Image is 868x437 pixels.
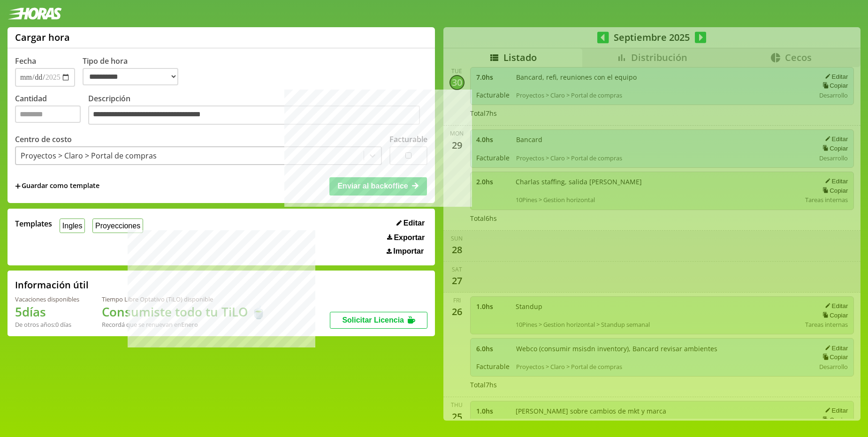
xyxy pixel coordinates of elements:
[21,151,157,161] div: Proyectos > Claro > Portal de compras
[337,182,408,190] span: Enviar al backoffice
[15,105,81,123] input: Cantidad
[8,8,62,20] img: logotipo
[181,320,198,329] b: Enero
[342,316,404,324] span: Solicitar Licencia
[102,295,266,303] div: Tiempo Libre Optativo (TiLO) disponible
[15,218,52,229] span: Templates
[83,68,178,85] select: Tipo de hora
[88,105,420,125] textarea: Descripción
[389,134,427,144] label: Facturable
[384,233,427,242] button: Exportar
[60,218,85,233] button: Ingles
[102,303,266,320] h1: Consumiste todo tu TiLO 🍵
[15,320,79,329] div: De otros años: 0 días
[394,234,425,242] span: Exportar
[15,134,72,144] label: Centro de costo
[393,247,424,256] span: Importar
[15,279,89,291] h2: Información útil
[102,320,266,329] div: Recordá que se renuevan en
[92,218,143,233] button: Proyecciones
[88,93,427,128] label: Descripción
[329,177,427,195] button: Enviar al backoffice
[15,31,70,44] h1: Cargar hora
[83,56,186,87] label: Tipo de hora
[15,303,79,320] h1: 5 días
[15,56,36,66] label: Fecha
[394,218,427,228] button: Editar
[15,93,88,128] label: Cantidad
[404,219,425,227] span: Editar
[15,295,79,303] div: Vacaciones disponibles
[15,181,99,191] span: +Guardar como template
[330,312,427,329] button: Solicitar Licencia
[15,181,21,191] span: +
